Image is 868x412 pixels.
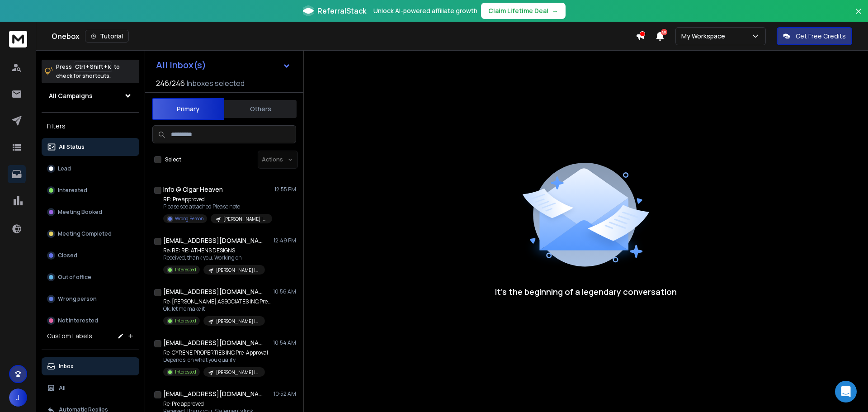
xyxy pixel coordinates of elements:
[163,247,265,254] p: Re: RE: RE: ATHENS DESIGNS
[163,298,272,305] p: Re: [PERSON_NAME] ASSOCIATES INC,Pre-Approval
[835,381,857,403] div: Open Intercom Messenger
[163,400,254,407] p: Re: Pre approved
[42,357,139,375] button: Inbox
[58,317,98,324] p: Not Interested
[156,61,206,70] h1: All Inbox(s)
[163,389,263,398] h1: [EMAIL_ADDRESS][DOMAIN_NAME]
[58,187,87,194] p: Interested
[216,267,259,274] p: [PERSON_NAME] leads
[175,317,196,324] p: Interested
[853,5,864,27] button: Close banner
[373,6,477,15] p: Unlock AI-powered affiliate growth
[163,203,272,210] p: Please see attached Please note
[175,266,196,273] p: Interested
[223,216,267,223] p: [PERSON_NAME] leads
[59,143,85,151] p: All Status
[42,290,139,308] button: Wrong person
[42,181,139,199] button: Interested
[42,379,139,397] button: All
[175,215,203,222] p: Wrong Person
[163,254,265,261] p: Received, thank you. Working on
[216,369,259,376] p: [PERSON_NAME] leads
[58,295,97,303] p: Wrong person
[58,165,71,172] p: Lead
[42,312,139,330] button: Not Interested
[149,56,298,74] button: All Inbox(s)
[58,208,102,216] p: Meeting Booked
[274,186,296,193] p: 12:55 PM
[9,388,27,407] button: J
[681,32,729,41] p: My Workspace
[163,236,263,245] h1: [EMAIL_ADDRESS][DOMAIN_NAME]
[274,237,296,244] p: 12:49 PM
[163,305,272,313] p: Ok, let me make it
[152,98,224,120] button: Primary
[42,160,139,178] button: Lead
[58,252,77,259] p: Closed
[59,384,66,392] p: All
[58,230,112,237] p: Meeting Completed
[156,78,185,89] span: 246 / 246
[42,120,139,133] h3: Filters
[56,62,120,81] p: Press to check for shortcuts.
[42,246,139,265] button: Closed
[273,339,296,346] p: 10:54 AM
[49,91,93,100] h1: All Campaigns
[85,30,129,43] button: Tutorial
[661,29,667,35] span: 50
[317,5,366,16] span: ReferralStack
[42,203,139,221] button: Meeting Booked
[224,99,297,119] button: Others
[777,27,852,45] button: Get Free Credits
[175,369,196,375] p: Interested
[42,225,139,243] button: Meeting Completed
[59,363,74,370] p: Inbox
[163,338,263,347] h1: [EMAIL_ADDRESS][DOMAIN_NAME]
[163,287,263,296] h1: [EMAIL_ADDRESS][DOMAIN_NAME]
[216,318,259,325] p: [PERSON_NAME] leads
[52,30,636,43] div: Onebox
[163,356,268,364] p: Depends, on what you qualify
[74,62,112,72] span: Ctrl + Shift + k
[163,185,223,194] h1: Info @ Cigar Heaven
[796,32,846,41] p: Get Free Credits
[552,6,558,15] span: →
[163,349,268,356] p: Re: CYRENE PROPERTIES INC,Pre-Approval
[58,274,91,281] p: Out of office
[273,288,296,295] p: 10:56 AM
[274,390,296,398] p: 10:52 AM
[495,285,677,298] p: It’s the beginning of a legendary conversation
[42,138,139,156] button: All Status
[481,3,566,19] button: Claim Lifetime Deal→
[163,196,272,203] p: RE: Pre approved
[187,78,245,89] h3: Inboxes selected
[42,87,139,105] button: All Campaigns
[42,268,139,286] button: Out of office
[165,156,181,163] label: Select
[47,331,92,341] h3: Custom Labels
